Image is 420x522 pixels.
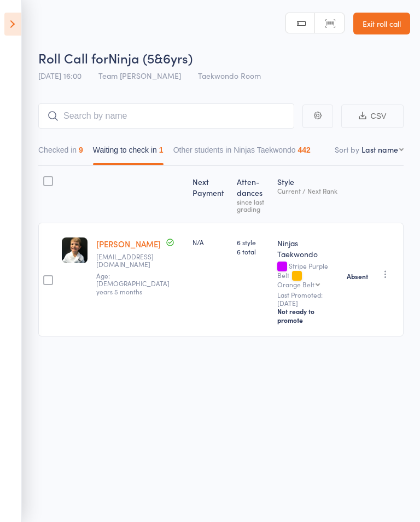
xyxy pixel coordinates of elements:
[198,70,261,81] span: Taekwondo Room
[298,146,311,154] div: 442
[237,247,269,256] span: 6 total
[277,291,338,307] small: Last Promoted: [DATE]
[277,262,338,288] div: Stripe Purple Belt
[108,49,192,67] span: Ninja (5&6yrs)
[38,70,81,81] span: [DATE] 16:00
[38,140,83,165] button: Checked in9
[277,187,338,194] div: Current / Next Rank
[277,237,338,259] div: Ninjas Taekwondo
[347,272,368,281] strong: Absent
[273,171,342,218] div: Style
[237,198,269,212] div: since last grading
[335,144,359,155] label: Sort by
[353,13,410,34] a: Exit roll call
[62,237,87,263] img: image1730178699.png
[232,171,273,218] div: Atten­dances
[361,144,398,155] div: Last name
[188,171,232,218] div: Next Payment
[79,146,83,154] div: 9
[38,103,294,129] input: Search by name
[192,237,228,247] div: N/A
[96,253,167,269] small: erandi1988@hotmail.com
[237,237,269,247] span: 6 style
[38,49,108,67] span: Roll Call for
[341,105,404,128] button: CSV
[277,307,338,324] div: Not ready to promote
[277,281,314,288] div: Orange Belt
[159,146,164,154] div: 1
[173,140,311,165] button: Other students in Ninjas Taekwondo442
[96,271,170,296] span: Age: [DEMOGRAPHIC_DATA] years 5 months
[93,140,164,165] button: Waiting to check in1
[98,70,181,81] span: Team [PERSON_NAME]
[96,238,161,250] a: [PERSON_NAME]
